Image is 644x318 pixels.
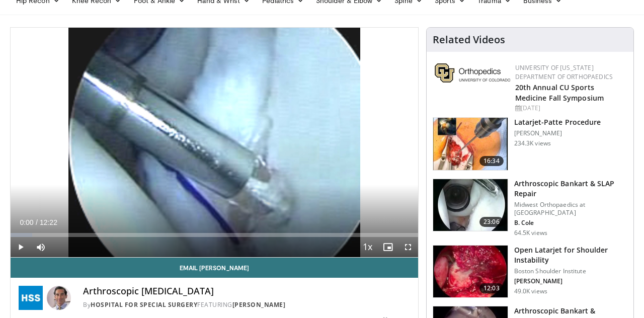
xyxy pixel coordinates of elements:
[514,179,627,199] h3: Arthroscopic Bankart & SLAP Repair
[514,201,627,217] p: Midwest Orthopaedics at [GEOGRAPHIC_DATA]
[514,287,547,295] p: 49.0K views
[514,129,601,137] p: [PERSON_NAME]
[83,286,410,297] h4: Arthroscopic [MEDICAL_DATA]
[433,179,508,231] img: cole_0_3.png.150x105_q85_crop-smart_upscale.jpg
[514,267,627,275] p: Boston Shoulder Institute
[11,258,418,278] a: Email [PERSON_NAME]
[514,277,627,285] p: [PERSON_NAME]
[19,286,43,310] img: Hospital for Special Surgery
[479,156,504,166] span: 16:34
[433,117,627,171] a: 16:34 Latarjet-Patte Procedure [PERSON_NAME] 234.3K views
[36,218,38,226] span: /
[47,286,71,310] img: Avatar
[479,217,504,227] span: 23:06
[398,237,418,257] button: Fullscreen
[435,63,510,83] img: 355603a8-37da-49b6-856f-e00d7e9307d3.png.150x105_q85_autocrop_double_scale_upscale_version-0.2.png
[514,229,547,237] p: 64.5K views
[514,117,601,127] h3: Latarjet-Patte Procedure
[378,237,398,257] button: Enable picture-in-picture mode
[514,245,627,265] h3: Open Latarjet for Shoulder Instability
[515,104,625,113] div: [DATE]
[433,246,508,298] img: 944938_3.png.150x105_q85_crop-smart_upscale.jpg
[514,139,551,147] p: 234.3K views
[232,300,286,309] a: [PERSON_NAME]
[433,245,627,298] a: 12:03 Open Latarjet for Shoulder Instability Boston Shoulder Institute [PERSON_NAME] 49.0K views
[40,218,57,226] span: 12:22
[91,300,197,309] a: Hospital for Special Surgery
[479,283,504,293] span: 12:03
[11,237,31,257] button: Play
[514,219,627,227] p: B. Cole
[433,118,508,170] img: 617583_3.png.150x105_q85_crop-smart_upscale.jpg
[11,28,418,258] video-js: Video Player
[433,34,505,46] h4: Related Videos
[11,233,418,237] div: Progress Bar
[20,218,33,226] span: 0:00
[515,63,613,81] a: University of [US_STATE] Department of Orthopaedics
[433,179,627,237] a: 23:06 Arthroscopic Bankart & SLAP Repair Midwest Orthopaedics at [GEOGRAPHIC_DATA] B. Cole 64.5K ...
[31,237,51,257] button: Mute
[83,300,410,309] div: By FEATURING
[358,237,378,257] button: Playback Rate
[515,83,604,103] a: 20th Annual CU Sports Medicine Fall Symposium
